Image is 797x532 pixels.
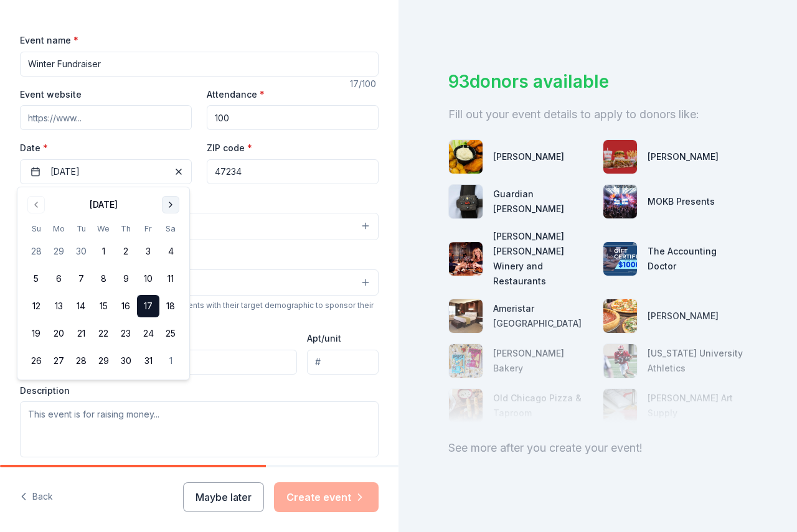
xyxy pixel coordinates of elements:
[47,350,70,372] button: 27
[70,350,92,372] button: 28
[137,240,159,263] button: 3
[137,295,159,317] button: 17
[70,268,92,290] button: 7
[25,222,47,235] th: Sunday
[20,105,192,130] input: https://www...
[137,268,159,290] button: 10
[25,350,47,372] button: 26
[648,244,747,274] div: The Accounting Doctor
[70,322,92,345] button: 21
[159,295,182,317] button: 18
[307,350,379,375] input: #
[70,240,92,263] button: 30
[20,385,70,397] label: Description
[448,105,747,124] div: Fill out your event details to apply to donors like:
[183,482,264,512] button: Maybe later
[25,240,47,263] button: 28
[603,242,637,276] img: photo for The Accounting Doctor
[350,77,379,91] div: 17 /100
[137,350,159,372] button: 31
[449,242,483,276] img: photo for Cooper's Hawk Winery and Restaurants
[159,322,182,345] button: 25
[207,88,265,101] label: Attendance
[159,222,182,235] th: Saturday
[137,322,159,345] button: 24
[115,240,137,263] button: 2
[92,350,115,372] button: 29
[92,268,115,290] button: 8
[20,484,53,510] button: Back
[115,222,137,235] th: Thursday
[448,68,747,95] div: 93 donors available
[70,222,92,235] th: Tuesday
[20,88,82,101] label: Event website
[493,187,593,217] div: Guardian [PERSON_NAME]
[25,295,47,317] button: 12
[207,105,379,130] input: 20
[47,322,70,345] button: 20
[448,438,747,458] div: See more after you create your event!
[90,197,118,212] div: [DATE]
[25,322,47,345] button: 19
[159,350,182,372] button: 1
[20,213,379,240] button: FundraiserFood & drink
[115,268,137,290] button: 9
[493,229,593,289] div: [PERSON_NAME] [PERSON_NAME] Winery and Restaurants
[648,149,719,164] div: [PERSON_NAME]
[115,350,137,372] button: 30
[137,222,159,235] th: Friday
[92,295,115,317] button: 15
[20,159,192,184] button: [DATE]
[47,240,70,263] button: 29
[207,142,252,154] label: ZIP code
[449,140,483,174] img: photo for Muldoon's
[115,295,137,317] button: 16
[92,222,115,235] th: Wednesday
[27,196,45,213] button: Go to previous month
[47,295,70,317] button: 13
[207,159,379,184] input: 12345 (U.S. only)
[20,269,379,296] button: Select
[115,322,137,345] button: 23
[47,268,70,290] button: 6
[449,185,483,218] img: photo for Guardian Angel Device
[159,268,182,290] button: 11
[493,149,564,164] div: [PERSON_NAME]
[648,194,715,209] div: MOKB Presents
[162,196,179,213] button: Go to next month
[47,222,70,235] th: Monday
[603,140,637,174] img: photo for Portillo's
[20,301,379,320] div: We use this information to help brands find events with their target demographic to sponsor their...
[307,332,341,345] label: Apt/unit
[92,240,115,263] button: 1
[70,295,92,317] button: 14
[20,34,78,47] label: Event name
[92,322,115,345] button: 22
[603,185,637,218] img: photo for MOKB Presents
[20,52,379,77] input: Spring Fundraiser
[20,142,192,154] label: Date
[25,268,47,290] button: 5
[159,240,182,263] button: 4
